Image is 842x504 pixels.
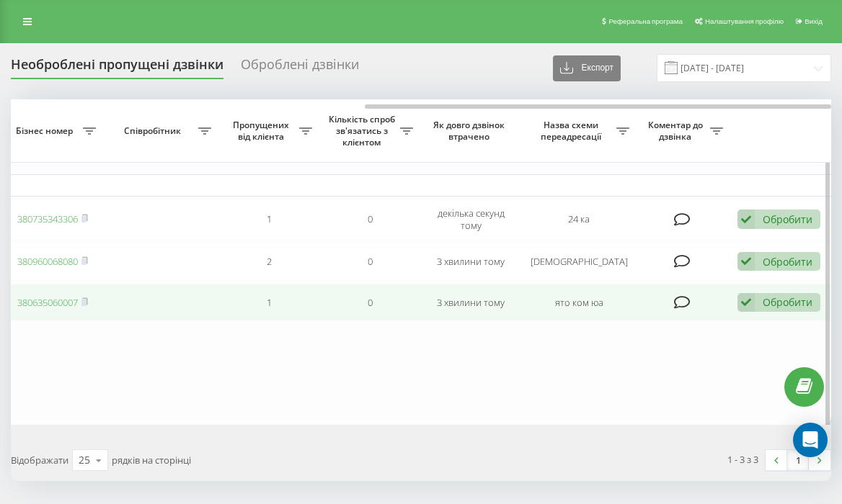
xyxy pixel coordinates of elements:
td: 24 ка [521,199,637,240]
span: Відображати [11,454,68,467]
a: 1 [787,450,809,470]
span: Вихід [805,17,823,25]
td: 1 [218,199,319,240]
span: Пропущених від клієнта [226,120,299,142]
div: Open Intercom Messenger [793,423,828,457]
span: Налаштування профілю [705,17,784,25]
span: Співробітник [110,125,198,137]
div: Необроблені пропущені дзвінки [11,57,223,79]
div: Обробити [763,295,812,309]
a: 380735343306 [17,212,78,225]
span: рядків на сторінці [112,454,191,467]
td: 1 [218,284,319,322]
a: 380635060007 [17,296,78,309]
span: Назва схеми переадресації [528,120,616,142]
div: Обробити [763,255,812,269]
div: Обробити [763,212,812,226]
td: ято ком юа [521,284,637,322]
span: Коментар до дзвінка [644,120,710,142]
div: 1 - 3 з 3 [727,452,758,467]
div: 25 [79,453,90,467]
a: 380960068080 [17,255,78,268]
td: декілька секунд тому [420,199,521,240]
td: 3 хвилини тому [420,284,521,322]
td: 3 хвилини тому [420,243,521,281]
span: Реферальна програма [608,17,683,25]
td: 2 [218,243,319,281]
span: Кількість спроб зв'язатись з клієнтом [327,114,400,148]
span: Бізнес номер [9,125,83,137]
td: 0 [319,199,420,240]
div: Оброблені дзвінки [241,57,359,79]
span: Як довго дзвінок втрачено [432,120,510,142]
td: [DEMOGRAPHIC_DATA] [521,243,637,281]
td: 0 [319,243,420,281]
td: 0 [319,284,420,322]
button: Експорт [553,55,621,81]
